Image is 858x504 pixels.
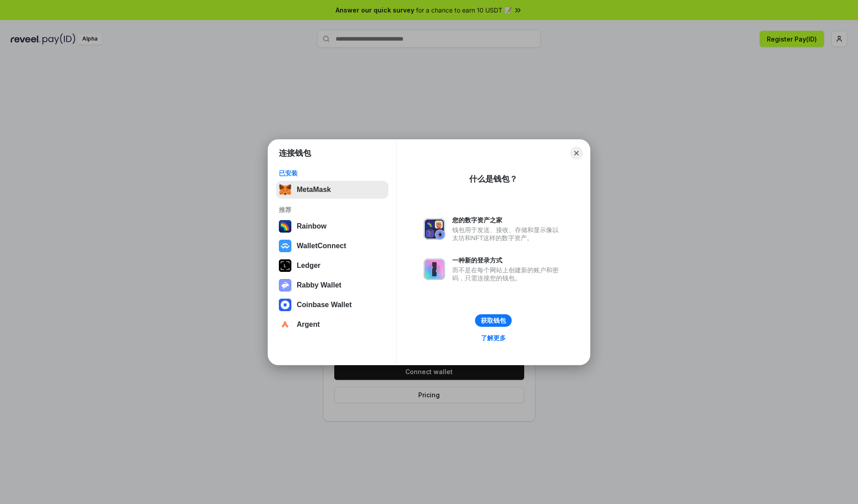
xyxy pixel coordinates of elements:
[452,216,563,224] div: 您的数字资产之家
[469,174,517,184] div: 什么是钱包？
[276,296,388,314] button: Coinbase Wallet
[481,317,506,325] div: 获取钱包
[279,206,386,214] div: 推荐
[424,258,445,280] img: svg+xml,%3Csvg%20xmlns%3D%22http%3A%2F%2Fwww.w3.org%2F2000%2Fsvg%22%20fill%3D%22none%22%20viewBox...
[279,279,291,292] img: svg+xml,%3Csvg%20xmlns%3D%22http%3A%2F%2Fwww.w3.org%2F2000%2Fsvg%22%20fill%3D%22none%22%20viewBox...
[279,259,291,272] img: svg+xml,%3Csvg%20xmlns%3D%22http%3A%2F%2Fwww.w3.org%2F2000%2Fsvg%22%20width%3D%2228%22%20height%3...
[452,226,563,242] div: 钱包用于发送、接收、存储和显示像以太坊和NFT这样的数字资产。
[279,183,291,196] img: svg+xml,%3Csvg%20fill%3D%22none%22%20height%3D%2233%22%20viewBox%3D%220%200%2035%2033%22%20width%...
[279,220,291,233] img: svg+xml,%3Csvg%20width%3D%22120%22%20height%3D%22120%22%20viewBox%3D%220%200%20120%20120%22%20fil...
[279,148,311,158] h1: 连接钱包
[276,316,388,333] button: Argent
[297,242,346,250] div: WalletConnect
[424,218,445,240] img: svg+xml,%3Csvg%20xmlns%3D%22http%3A%2F%2Fwww.w3.org%2F2000%2Fsvg%22%20fill%3D%22none%22%20viewBox...
[279,299,291,311] img: svg+xml,%3Csvg%20width%3D%2228%22%20height%3D%2228%22%20viewBox%3D%220%200%2028%2028%22%20fill%3D...
[276,257,388,275] button: Ledger
[279,318,291,331] img: svg+xml,%3Csvg%20width%3D%2228%22%20height%3D%2228%22%20viewBox%3D%220%200%2028%2028%22%20fill%3D...
[570,147,583,159] button: Close
[475,332,511,344] a: 了解更多
[452,266,563,282] div: 而不是在每个网站上创建新的账户和密码，只需连接您的钱包。
[276,276,388,294] button: Rabby Wallet
[481,334,506,342] div: 了解更多
[297,222,327,230] div: Rainbow
[279,240,291,252] img: svg+xml,%3Csvg%20width%3D%2228%22%20height%3D%2228%22%20viewBox%3D%220%200%2028%2028%22%20fill%3D...
[452,256,563,264] div: 一种新的登录方式
[297,301,352,309] div: Coinbase Wallet
[297,262,320,270] div: Ledger
[276,181,388,199] button: MetaMask
[279,169,386,177] div: 已安装
[297,186,331,194] div: MetaMask
[276,217,388,235] button: Rainbow
[475,314,512,327] button: 获取钱包
[276,237,388,255] button: WalletConnect
[297,281,341,289] div: Rabby Wallet
[297,321,320,329] div: Argent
